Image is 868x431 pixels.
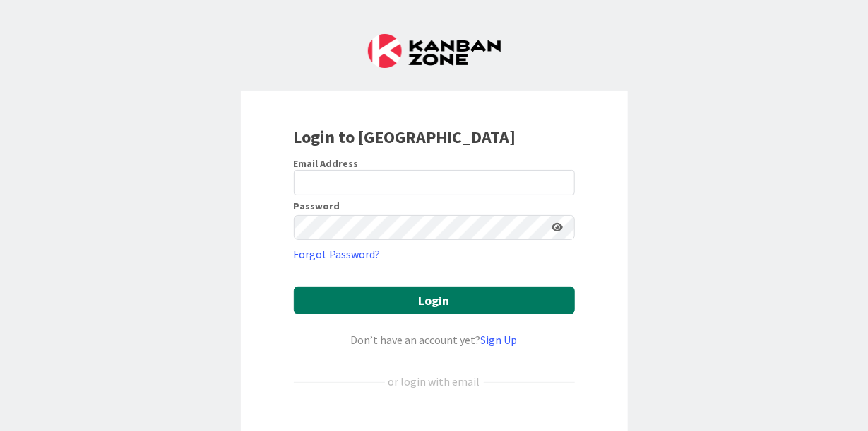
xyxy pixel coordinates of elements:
[481,333,518,347] a: Sign Up
[294,246,381,263] a: Forgot Password?
[385,373,484,390] div: or login with email
[368,34,501,68] img: Kanban Zone
[294,287,575,314] button: Login
[294,126,516,148] b: Login to [GEOGRAPHIC_DATA]
[294,157,359,170] label: Email Address
[294,331,575,348] div: Don’t have an account yet?
[294,201,340,211] label: Password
